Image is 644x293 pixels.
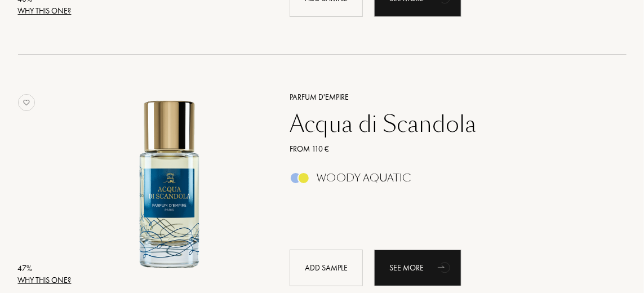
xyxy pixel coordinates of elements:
a: From 110 € [281,143,610,155]
div: Why this one? [18,274,72,286]
img: no_like_p.png [18,94,35,111]
a: Parfum d'Empire [281,91,610,103]
div: Woody Aquatic [317,172,411,184]
div: Why this one? [18,5,72,17]
div: 47 % [18,263,72,274]
a: Woody Aquatic [281,175,610,187]
img: Acqua di Scandola Parfum d'Empire [75,90,263,277]
div: animation [434,256,456,278]
a: See moreanimation [374,250,461,286]
div: Add sample [290,250,363,286]
div: See more [374,250,461,286]
a: Acqua di Scandola [281,110,610,137]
